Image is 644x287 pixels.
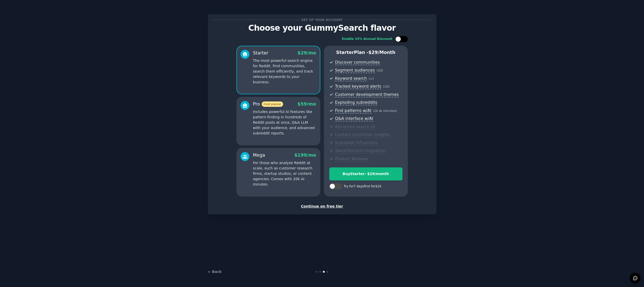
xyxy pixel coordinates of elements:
[369,77,374,81] span: ( ∞ )
[335,124,375,130] span: Advanced search UI
[335,108,371,113] span: Find patterns w/AI
[253,160,316,187] p: For those who analyze Reddit at scale, such as customer research firms, startup studios, or conte...
[329,167,402,180] button: BuyStarter- $29/month
[369,50,396,55] span: $ 29 /month
[262,101,283,107] span: most popular
[342,37,393,41] div: Enable 33% Annual Discount
[300,17,344,22] span: Set up your account
[335,76,367,81] span: Keyword search
[253,50,269,56] div: Starter
[208,270,222,274] a: ← Back
[344,184,381,189] div: Try for 7 days first for $10
[335,156,368,162] span: Product Reviews
[335,116,373,121] span: Q&A interface w/AI
[335,100,377,105] span: Exploding subreddits
[335,60,380,65] span: Discover communities
[297,101,316,107] span: $ 59 /mo
[373,109,397,113] span: ( 2k AI minutes )
[335,148,386,154] span: Slack/Discord integration
[335,68,375,73] span: Segment audiences
[335,92,399,97] span: Customer development themes
[213,24,431,32] p: Choose your GummySearch flavor
[253,152,265,158] div: Mega
[297,50,316,55] span: $ 29 /mo
[213,204,431,209] div: Continue on free tier
[294,153,316,158] span: $ 199 /mo
[253,58,316,85] p: The most powerful search engine for Reddit. Find communities, search them efficiently, and track ...
[330,171,402,177] div: Buy Starter - $ 29 /month
[335,140,378,146] span: Subreddit influencers
[335,84,381,89] span: Tracked keyword alerts
[383,85,389,88] span: ( 10 )
[377,69,383,72] span: ( 10 )
[253,109,316,136] p: Includes powerful AI features like pattern-finding in hundreds of Reddit posts at once, Q&A LLM w...
[253,101,283,107] div: Pro
[329,49,402,56] p: Starter Plan -
[335,132,390,137] span: Content promotion insights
